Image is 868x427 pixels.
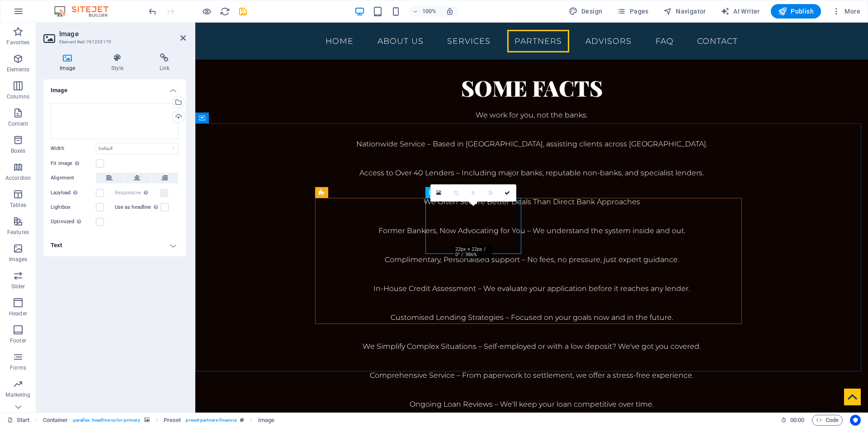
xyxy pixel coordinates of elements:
h6: Session time [781,415,805,426]
button: Publish [771,4,821,19]
span: Publish [778,7,814,16]
i: This element contains a background [144,418,150,422]
i: This element is a customizable preset [240,418,244,422]
p: Images [9,256,28,263]
span: Pages [617,7,648,16]
button: AI Writer [717,4,764,19]
button: reload [219,6,230,17]
nav: breadcrumb [43,415,275,426]
span: Click to select. Double-click to edit [164,415,181,426]
p: Content [8,120,28,127]
i: Undo: Change image (Ctrl+Z) [147,6,158,17]
p: Boxes [11,147,26,155]
span: Navigator [663,7,706,16]
span: AI Writer [721,7,760,16]
p: Header [9,310,27,317]
p: Favorites [6,39,29,46]
span: Click to select. Double-click to edit [43,415,68,426]
i: On resize automatically adjust zoom level to fit chosen device. [446,7,454,15]
a: Select files from the file manager, stock photos, or upload file(s) [430,184,448,202]
p: Slider [11,283,25,290]
a: Crop mode [448,184,465,202]
h4: Image [43,53,95,72]
a: Blur [465,184,482,202]
a: Click to cancel selection. Double-click to open Pages [7,415,30,426]
button: Click here to leave preview mode and continue editing [201,6,212,17]
p: Columns [7,93,29,100]
span: 00 00 [790,415,804,426]
p: Marketing [5,391,30,399]
span: . parallax .headline-color-primary [72,415,141,426]
label: Fit image [51,158,96,169]
p: Tables [10,202,26,209]
h3: Element #ed-761203179 [59,38,168,46]
button: Usercentrics [850,415,861,426]
label: Optimized [51,216,96,227]
button: Code [812,415,843,426]
img: Editor Logo [52,6,120,17]
span: Design [569,7,603,16]
a: Greyscale [482,184,499,202]
button: Pages [613,4,652,19]
label: Responsive [115,188,160,198]
button: undo [147,6,158,17]
p: Forms [10,364,26,371]
label: Lightbox [51,202,96,213]
span: : [797,417,798,423]
div: Design (Ctrl+Alt+Y) [565,4,606,19]
h2: Image [59,30,186,38]
label: Use as headline [115,202,160,213]
i: Reload page [220,6,230,17]
button: save [237,6,248,17]
h4: Text [43,235,186,256]
button: Design [565,4,606,19]
span: Code [816,415,839,426]
p: Footer [10,337,26,344]
p: Accordion [5,174,31,182]
span: More [832,7,860,16]
div: ._AustralianMilitaryBanklogoreversed-f-ewnCVAC1SEagTOt37oow.png [51,103,179,139]
h4: Style [95,53,143,72]
i: Save (Ctrl+S) [238,6,248,17]
h6: 100% [422,6,437,17]
p: Elements [7,66,30,73]
h4: Link [143,53,186,72]
h4: Image [43,80,186,96]
span: Click to select. Double-click to edit [258,415,274,426]
label: Width [51,146,96,151]
button: More [828,4,864,19]
p: Features [7,229,29,236]
button: Navigator [660,4,710,19]
label: Lazyload [51,188,96,198]
button: 100% [409,6,441,17]
a: Confirm ( Ctrl ⏎ ) [499,184,516,202]
span: . preset-partners-financia [184,415,236,426]
label: Alignment [51,173,96,183]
